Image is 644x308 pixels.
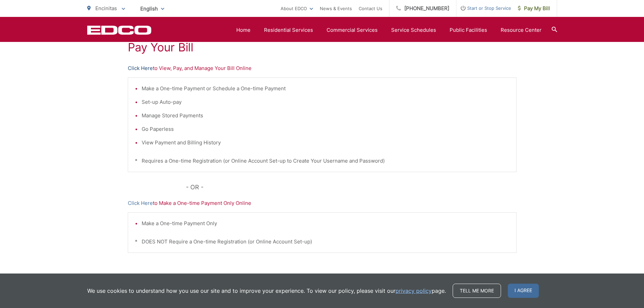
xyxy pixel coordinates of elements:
[87,287,446,295] p: We use cookies to understand how you use our site and to improve your experience. To view our pol...
[128,41,517,54] h1: Pay Your Bill
[450,26,487,34] a: Public Facilities
[320,4,352,13] a: News & Events
[142,139,509,147] li: View Payment and Billing History
[142,125,509,133] li: Go Paperless
[236,26,251,34] a: Home
[142,112,509,120] li: Manage Stored Payments
[128,64,153,72] a: Click Here
[87,25,151,35] a: EDCD logo. Return to the homepage.
[186,182,517,192] p: - OR -
[95,5,117,11] span: Encinitas
[135,157,509,165] p: * Requires a One-time Registration (or Online Account Set-up to Create Your Username and Password)
[264,26,313,34] a: Residential Services
[142,219,509,228] li: Make a One-time Payment Only
[281,4,313,13] a: About EDCO
[135,3,169,15] span: English
[453,284,501,298] a: Tell me more
[508,284,539,298] span: I agree
[327,26,378,34] a: Commercial Services
[142,85,509,93] li: Make a One-time Payment or Schedule a One-time Payment
[128,199,517,207] p: to Make a One-time Payment Only Online
[128,64,517,72] p: to View, Pay, and Manage Your Bill Online
[501,26,542,34] a: Resource Center
[142,98,509,106] li: Set-up Auto-pay
[135,238,509,246] p: * DOES NOT Require a One-time Registration (or Online Account Set-up)
[128,199,153,207] a: Click Here
[518,4,550,13] span: Pay My Bill
[359,4,382,13] a: Contact Us
[391,26,436,34] a: Service Schedules
[396,287,432,295] a: privacy policy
